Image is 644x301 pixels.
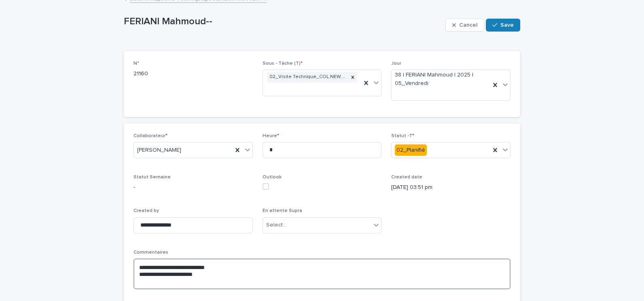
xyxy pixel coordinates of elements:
p: 21160 [133,70,253,78]
span: Heure [263,134,279,138]
span: Commentaires [133,250,168,255]
span: [PERSON_NAME] [137,146,181,155]
p: - [133,183,253,192]
div: Select... [266,221,286,229]
span: N° [133,61,139,66]
span: Created by [133,208,159,213]
span: Outlook [263,175,282,180]
span: Jour [391,61,401,66]
span: Cancel [459,22,477,28]
span: Sous - Tâche (T) [263,61,303,66]
span: Save [500,22,514,28]
div: 02_Planifié [395,144,427,156]
div: 02_Visite Technique_COL.NEW.FR.0002074 [267,72,349,83]
span: 38 | FERIANI Mahmoud | 2025 | 05_Vendredi [395,71,487,88]
button: Cancel [445,19,484,32]
span: En attente Supra [263,208,302,213]
span: Created date [391,175,422,180]
p: FERIANI Mahmoud-- [124,16,442,28]
p: [DATE] 03:51 pm [391,183,511,192]
span: Statut Semaine [133,175,171,180]
span: Collaborateur [133,134,167,138]
button: Save [486,19,520,32]
span: Statut -T [391,134,414,138]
